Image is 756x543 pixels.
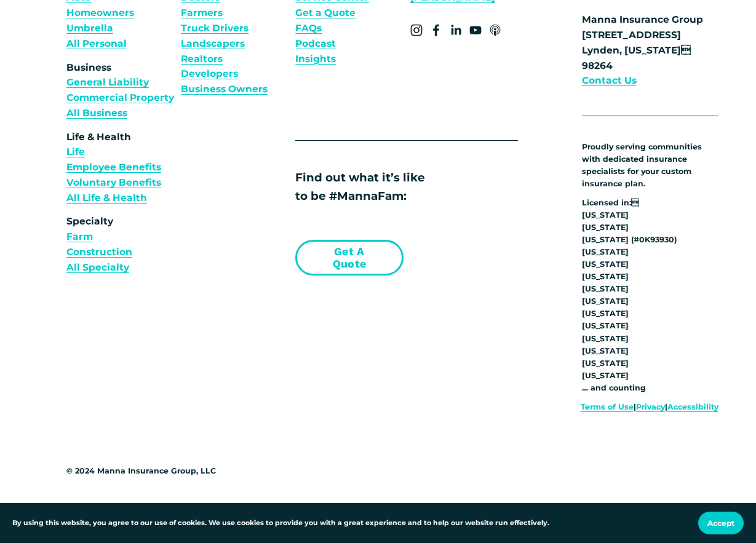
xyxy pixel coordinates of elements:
[295,52,336,67] a: Insights
[66,260,129,275] a: All Specialty
[582,74,637,86] strong: Contact Us
[66,229,93,245] a: Farm
[582,73,637,89] a: Contact Us
[12,518,549,529] p: By using this website, you agree to our use of cookies. We use cookies to provide you with a grea...
[295,21,322,36] a: FAQs
[430,24,442,36] a: Facebook
[295,168,489,205] p: Find out what it’s like to be #MannaFam:
[66,130,174,206] p: Life & Health
[66,60,174,121] p: Business
[66,191,147,206] a: All Life & Health
[667,401,718,413] a: Accessibility
[66,465,231,477] p: © 2024 Manna Insurance Group, LLC
[582,141,718,190] p: Proudly serving communities with dedicated insurance specialists for your custom insurance plan.
[553,401,718,413] p: | |
[66,245,132,260] a: Construction
[66,21,113,36] a: Umbrella
[636,401,665,413] a: Privacy
[295,240,403,276] a: Get a Quote
[581,401,634,413] a: Terms of Use
[66,214,174,275] p: Specialty
[698,512,744,534] button: Accept
[469,24,482,36] a: YouTube
[66,175,161,191] a: Voluntary Benefits
[489,24,501,36] a: Apple Podcasts
[66,145,85,160] a: Life
[450,24,462,36] a: LinkedIn
[66,75,149,90] a: General Liability
[410,24,423,36] a: Instagram
[582,14,703,71] strong: Manna Insurance Group [STREET_ADDRESS] Lynden, [US_STATE] 98264
[66,36,127,52] a: All Personal
[639,235,677,244] strong: 0K93930)
[66,90,174,106] a: Commercial Property
[66,160,161,175] a: Employee Benefits
[181,82,268,97] a: Business Owners
[66,6,134,21] a: Homeowners
[295,6,356,21] a: Get a Quote
[295,36,336,52] a: Podcast
[66,106,127,121] a: All Business
[707,518,734,528] span: Accept
[582,197,718,394] p: Licensed in: [US_STATE] [US_STATE] [US_STATE] (# [US_STATE] [US_STATE] [US_STATE] [US_STATE] [US...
